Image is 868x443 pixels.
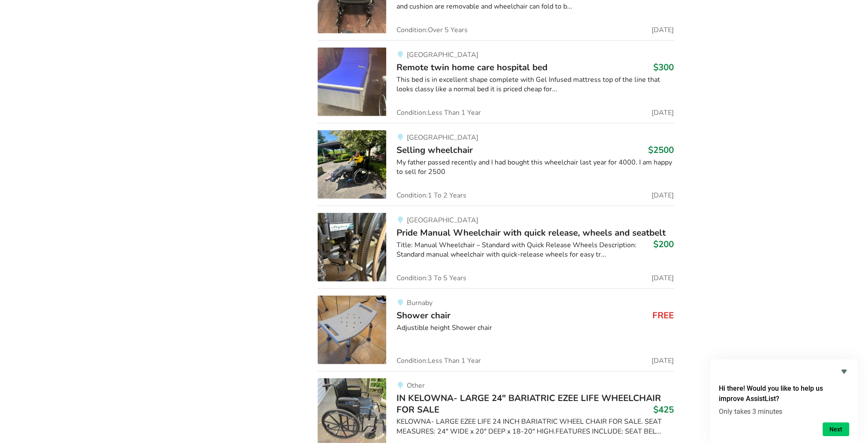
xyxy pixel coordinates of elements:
p: Only takes 3 minutes [719,407,849,416]
h2: Hi there! Would you like to help us improve AssistList? [719,383,849,404]
img: mobility-selling wheelchair [318,130,386,199]
span: [DATE] [652,192,674,199]
span: Condition: 1 To 2 Years [396,192,466,199]
span: [GEOGRAPHIC_DATA] [406,50,478,60]
div: Title: Manual Wheelchair – Standard with Quick Release Wheels Description: Standard manual wheelc... [396,240,674,260]
div: Adjustible height Shower chair [396,323,674,333]
span: Pride Manual Wheelchair with quick release, wheels and seatbelt [396,227,666,239]
button: Next question [823,422,849,436]
span: Remote twin home care hospital bed [396,61,547,73]
span: Condition: Less Than 1 Year [396,357,481,364]
span: [DATE] [652,275,674,281]
a: mobility-selling wheelchair [GEOGRAPHIC_DATA]Selling wheelchair$2500My father passed recently and... [318,123,674,206]
span: [GEOGRAPHIC_DATA] [406,133,478,142]
span: Other [406,381,424,390]
span: [DATE] [652,27,674,33]
a: bathroom safety-shower chairBurnabyShower chairFREEAdjustible height Shower chairCondition:Less T... [318,288,674,371]
img: mobility-pride manual wheelchair with quick release, wheels and seatbelt [318,213,386,281]
div: My father passed recently and I had bought this wheelchair last year for 4000. I am happy to sell... [396,158,674,177]
h3: $2500 [648,144,674,156]
a: mobility-pride manual wheelchair with quick release, wheels and seatbelt[GEOGRAPHIC_DATA]Pride Ma... [318,206,674,288]
div: Hi there! Would you like to help us improve AssistList? [719,366,849,436]
span: [DATE] [652,109,674,116]
span: Shower chair [396,309,451,321]
button: Hide survey [839,366,849,377]
h3: $425 [653,404,674,415]
div: KELOWNA- LARGE EZEE LIFE 24 INCH BARIATRIC WHEEL CHAIR FOR SALE. SEAT MEASURES: 24" WIDE x 20" DE... [396,417,674,437]
div: This bed is in excellent shape complete with Gel Infused mattress top of the line that looks clas... [396,75,674,95]
img: bedroom equipment-remote twin home care hospital bed [318,48,386,116]
img: bathroom safety-shower chair [318,296,386,364]
span: Condition: Over 5 Years [396,27,468,33]
span: Condition: 3 To 5 Years [396,275,466,281]
span: [DATE] [652,357,674,364]
a: bedroom equipment-remote twin home care hospital bed [GEOGRAPHIC_DATA]Remote twin home care hospi... [318,40,674,123]
span: Selling wheelchair [396,144,473,156]
h3: FREE [652,310,674,321]
span: IN KELOWNA- LARGE 24" BARIATRIC EZEE LIFE WHEELCHAIR FOR SALE [396,392,661,415]
span: [GEOGRAPHIC_DATA] [406,216,478,225]
span: Burnaby [406,298,432,308]
span: Condition: Less Than 1 Year [396,109,481,116]
h3: $300 [653,62,674,73]
h3: $200 [653,239,674,250]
